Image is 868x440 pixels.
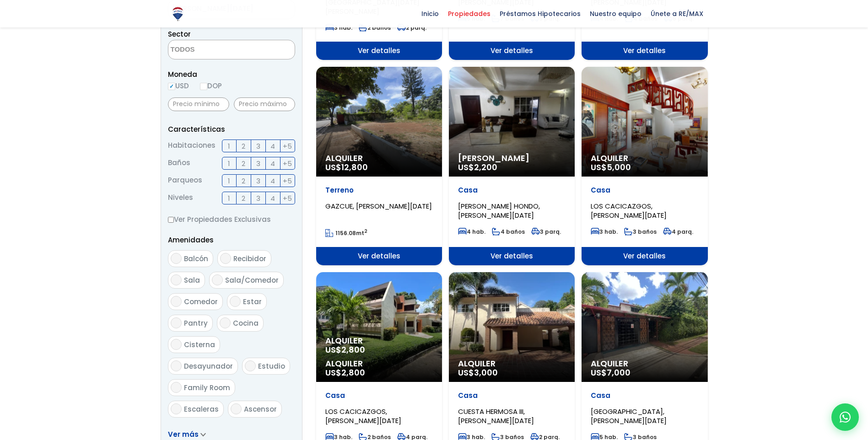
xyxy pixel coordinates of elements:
[200,80,222,91] label: DOP
[168,69,295,80] span: Moneda
[184,275,200,285] span: Sala
[591,391,698,400] p: Casa
[168,217,174,223] input: Ver Propiedades Exclusivas
[234,97,295,111] input: Precio máximo
[316,67,442,265] a: Alquiler US$12,800 Terreno GAZCUE, [PERSON_NAME][DATE] 1156.08mt2 Ver detalles
[591,367,631,378] span: US$
[220,253,231,264] input: Recibidor
[316,42,442,60] span: Ver detalles
[184,404,219,414] span: Escaleras
[325,186,433,195] p: Terreno
[171,274,182,285] input: Sala
[242,175,245,187] span: 2
[325,407,401,425] span: LOS CACICAZGOS, [PERSON_NAME][DATE]
[417,7,443,21] span: Inicio
[228,140,230,152] span: 1
[325,229,367,237] span: mt
[170,6,186,22] img: Logo de REMAX
[449,42,575,60] span: Ver detalles
[233,318,259,328] span: Cocina
[591,161,631,173] span: US$
[270,158,275,169] span: 4
[168,429,206,439] a: Ver más
[243,297,262,306] span: Estar
[449,67,575,265] a: [PERSON_NAME] US$2,200 Casa [PERSON_NAME] HONDO, [PERSON_NAME][DATE] 4 hab. 4 baños 3 parq. Ver d...
[184,361,233,371] span: Desayunador
[168,174,202,187] span: Parqueos
[270,140,275,152] span: 4
[316,247,442,265] span: Ver detalles
[283,140,292,152] span: +5
[212,274,223,285] input: Sala/Comedor
[242,140,245,152] span: 2
[458,407,534,425] span: CUESTA HERMOSA III, [PERSON_NAME][DATE]
[607,161,631,173] span: 5,000
[495,7,585,21] span: Préstamos Hipotecarios
[325,24,352,32] span: 3 hab.
[168,123,295,135] p: Características
[225,275,279,285] span: Sala/Comedor
[449,247,575,265] span: Ver detalles
[184,383,230,392] span: Family Room
[283,175,292,187] span: +5
[168,214,295,225] label: Ver Propiedades Exclusivas
[256,158,260,169] span: 3
[228,175,230,187] span: 1
[591,228,618,236] span: 3 hab.
[168,40,257,60] textarea: Search
[168,234,295,246] p: Amenidades
[325,391,433,400] p: Casa
[168,83,175,90] input: USD
[220,317,231,328] input: Cocina
[171,339,182,350] input: Cisterna
[458,201,540,220] span: [PERSON_NAME] HONDO, [PERSON_NAME][DATE]
[200,83,207,90] input: DOP
[325,201,432,211] span: GAZCUE, [PERSON_NAME][DATE]
[171,360,182,371] input: Desayunador
[233,254,266,263] span: Recibidor
[168,192,193,204] span: Niveles
[458,228,485,236] span: 4 hab.
[646,7,708,21] span: Únete a RE/MAX
[458,154,566,163] span: [PERSON_NAME]
[325,344,365,355] span: US$
[184,318,208,328] span: Pantry
[270,175,275,187] span: 4
[171,382,182,393] input: Family Room
[242,158,245,169] span: 2
[474,367,498,378] span: 3,000
[242,193,245,204] span: 2
[245,360,256,371] input: Estudio
[256,193,260,204] span: 3
[364,228,367,235] sup: 2
[283,193,292,204] span: +5
[230,296,241,307] input: Estar
[458,161,497,173] span: US$
[341,161,368,173] span: 12,800
[244,404,277,414] span: Ascensor
[359,24,391,32] span: 2 baños
[168,80,189,91] label: USD
[228,193,230,204] span: 1
[171,296,182,307] input: Comedor
[458,367,498,378] span: US$
[168,140,216,152] span: Habitaciones
[171,253,182,264] input: Balcón
[397,24,426,32] span: 2 parq.
[256,175,260,187] span: 3
[184,340,215,349] span: Cisterna
[582,247,707,265] span: Ver detalles
[443,7,495,21] span: Propiedades
[171,317,182,328] input: Pantry
[325,154,433,163] span: Alquiler
[341,344,365,355] span: 2,800
[283,158,292,169] span: +5
[458,359,566,368] span: Alquiler
[582,42,707,60] span: Ver detalles
[591,201,667,220] span: LOS CACICAZGOS, [PERSON_NAME][DATE]
[184,297,218,306] span: Comedor
[591,186,698,195] p: Casa
[168,29,191,39] span: Sector
[607,367,631,378] span: 7,000
[258,361,285,371] span: Estudio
